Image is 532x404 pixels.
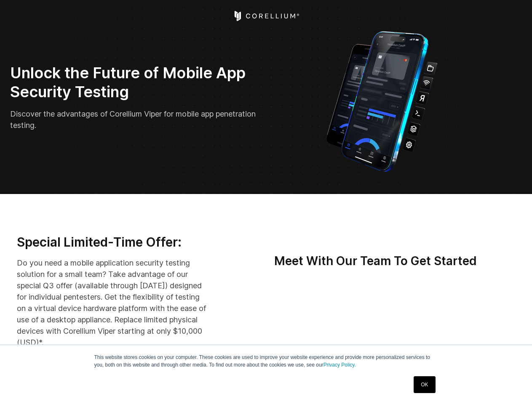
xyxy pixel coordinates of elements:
[10,109,256,130] span: Discover the advantages of Corellium Viper for mobile app penetration testing.
[233,11,299,21] a: Corellium Home
[10,64,260,101] h2: Unlock the Future of Mobile App Security Testing
[17,234,208,250] h3: Special Limited-Time Offer:
[94,353,438,369] p: This website stores cookies on your computer. These cookies are used to improve your website expe...
[414,376,435,393] a: OK
[274,254,477,268] strong: Meet With Our Team To Get Started
[318,27,445,174] img: Corellium_VIPER_Hero_1_1x
[323,362,356,368] a: Privacy Policy.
